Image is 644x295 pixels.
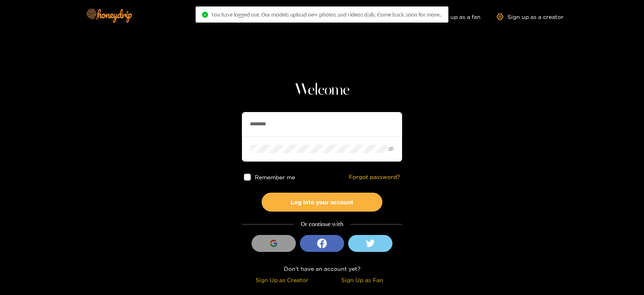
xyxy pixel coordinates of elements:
div: Don't have an account yet? [242,264,402,273]
div: Sign Up as Creator [244,275,320,285]
span: Remember me [255,174,295,180]
a: Sign up as a fan [425,13,481,20]
a: Forgot password? [349,174,400,181]
span: check-circle [202,12,208,18]
div: Or continue with [242,220,402,229]
a: Sign up as a creator [497,13,563,20]
span: eye-invisible [388,146,394,152]
h1: Welcome [242,81,402,100]
div: Sign Up as Fan [324,275,400,285]
span: You have logged out. Our models upload new photos and videos daily. Come back soon for more.. [211,11,442,18]
button: Log into your account [262,193,382,212]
